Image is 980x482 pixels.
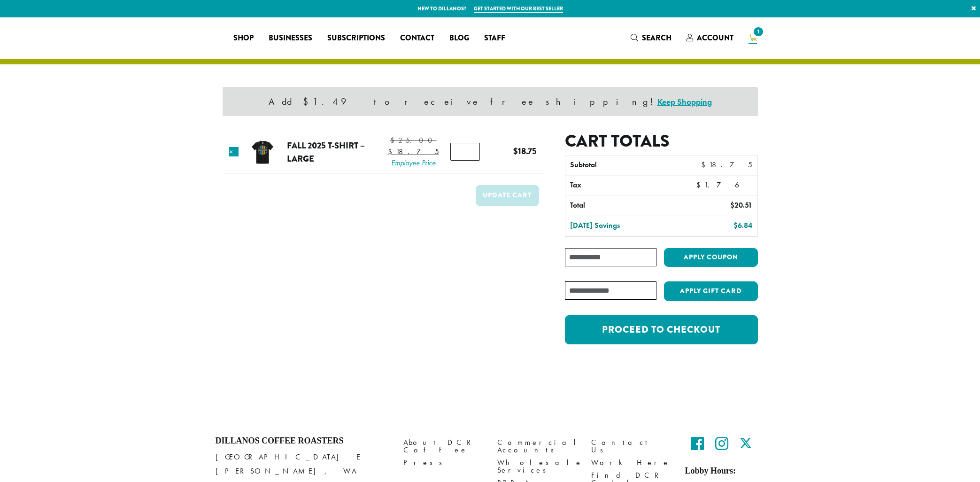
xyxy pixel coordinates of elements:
[513,145,537,157] bdi: 18.75
[565,155,680,175] th: Subtotal
[565,131,757,151] h2: Cart totals
[226,31,261,46] a: Shop
[388,157,439,169] span: Employee Price
[477,31,513,46] a: Staff
[484,32,505,44] span: Staff
[388,147,439,156] bdi: 18.75
[497,436,577,456] a: Commercial Accounts
[701,160,709,170] span: $
[685,466,765,476] h5: Lobby Hours:
[733,220,752,230] bdi: 6.84
[664,248,758,267] button: Apply coupon
[657,96,712,107] a: Keep Shopping
[752,25,764,38] span: 1
[390,135,437,145] bdi: 25.00
[216,436,389,446] h4: Dillanos Coffee Roasters
[233,32,254,44] span: Shop
[513,145,518,157] span: $
[696,180,704,190] span: $
[642,32,671,43] span: Search
[730,200,734,210] span: $
[591,436,671,456] a: Contact Us
[730,200,752,210] bdi: 20.51
[327,32,385,44] span: Subscriptions
[565,196,680,216] th: Total
[565,216,680,236] th: [DATE] Savings
[400,32,434,44] span: Contact
[733,220,738,230] span: $
[450,143,480,161] input: Product quantity
[664,281,758,301] button: Apply Gift Card
[701,160,752,170] bdi: 18.75
[223,87,758,116] div: Add $1.49 to receive free shipping!
[269,32,312,44] span: Businesses
[287,139,365,165] a: Fall 2025 T-Shirt – large
[697,32,733,43] span: Account
[449,32,469,44] span: Blog
[403,436,483,456] a: About DCR Coffee
[388,147,396,156] span: $
[476,185,539,206] button: Update cart
[565,176,691,195] th: Tax
[623,30,679,46] a: Search
[229,147,239,156] a: Remove this item
[591,456,671,469] a: Work Here
[247,137,278,167] img: Fall 2025 T-Shirt - large
[497,456,577,476] a: Wholesale Services
[474,5,563,13] a: Get started with our best seller
[696,180,753,190] bdi: 1.76
[403,456,483,469] a: Press
[565,315,757,344] a: Proceed to checkout
[390,135,398,145] span: $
